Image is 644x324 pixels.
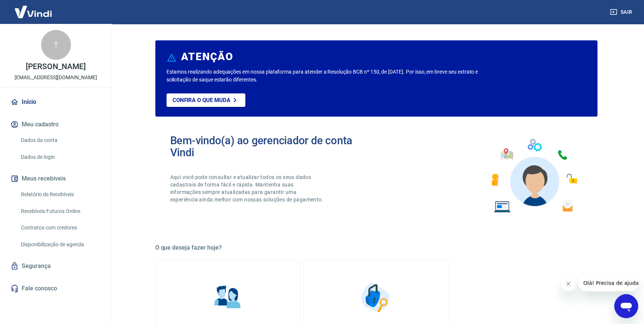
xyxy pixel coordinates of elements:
p: [PERSON_NAME] [26,63,85,71]
button: Meu cadastro [9,116,103,133]
a: Contratos com credores [18,220,103,235]
p: Confira o que muda [172,97,230,104]
iframe: Mensagem da empresa [579,275,638,291]
span: Olá! Precisa de ajuda? [4,5,63,11]
a: Confira o que muda [167,93,245,107]
a: Dados da conta [18,133,103,148]
a: Disponibilização de agenda [18,237,103,252]
a: Início [9,94,103,110]
img: Vindi [9,0,57,23]
a: Segurança [9,258,103,274]
button: Meus recebíveis [9,170,103,187]
img: Imagem de um avatar masculino com diversos icones exemplificando as funcionalidades do gerenciado... [485,135,582,217]
img: Segurança [357,279,395,316]
iframe: Botão para abrir a janela de mensagens [614,294,638,318]
img: Informações pessoais [209,279,246,316]
h6: ATENÇÃO [181,53,233,61]
a: Fale conosco [9,280,103,297]
a: Dados de login [18,149,103,165]
a: Relatório de Recebíveis [18,187,103,202]
iframe: Fechar mensagem [561,276,576,291]
p: Aqui você pode consultar e atualizar todos os seus dados cadastrais de forma fácil e rápida. Mant... [170,173,325,203]
a: Recebíveis Futuros Online [18,204,103,219]
button: Sair [608,5,635,19]
p: [EMAIL_ADDRESS][DOMAIN_NAME] [15,74,97,81]
p: Estamos realizando adequações em nossa plataforma para atender a Resolução BCB nº 150, de [DATE].... [167,68,502,84]
div: T [41,30,71,60]
h2: Bem-vindo(a) ao gerenciador de conta Vindi [170,135,376,158]
h5: O que deseja fazer hoje? [155,244,597,252]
